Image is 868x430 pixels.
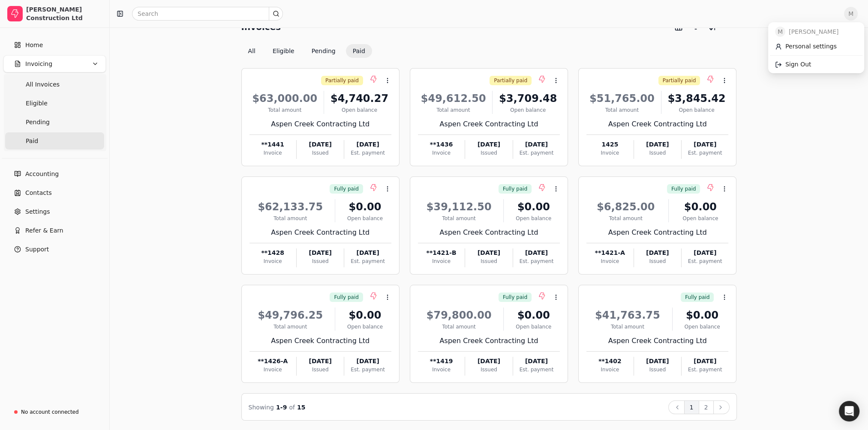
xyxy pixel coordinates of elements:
div: Total amount [249,323,332,331]
span: Contacts [25,188,52,197]
span: Support [25,245,49,254]
div: $49,612.50 [418,91,489,106]
div: Aspen Creek Contracting Ltd [418,227,560,238]
div: [DATE] [465,357,512,366]
div: Est. payment [682,366,728,373]
div: Total amount [586,215,665,222]
span: Accounting [25,170,59,179]
div: Issued [297,257,344,265]
div: $4,740.27 [327,91,391,106]
button: Invoicing [3,55,106,72]
div: Invoice [586,149,633,157]
div: Est. payment [513,149,560,157]
div: Aspen Creek Contracting Ltd [418,336,560,346]
div: Invoice [418,149,465,157]
div: Aspen Creek Contracting Ltd [249,227,391,238]
div: [DATE] [513,140,560,149]
button: Support [3,241,106,258]
div: [DATE] [297,248,344,257]
div: Est. payment [513,366,560,373]
div: Total amount [249,106,321,114]
div: Est. payment [682,149,728,157]
div: $63,000.00 [249,91,321,106]
a: All Invoices [5,76,104,93]
div: $79,800.00 [418,308,500,323]
div: $0.00 [339,308,391,323]
div: Total amount [418,215,500,222]
div: [DATE] [682,140,728,149]
div: Issued [297,366,344,373]
span: Invoicing [25,60,52,69]
div: [DATE] [634,248,681,257]
div: Est. payment [344,149,391,157]
div: $3,845.42 [665,91,729,106]
div: [DATE] [634,140,681,149]
div: $41,763.75 [586,308,669,323]
div: Open balance [339,323,391,331]
div: Total amount [586,323,669,331]
div: Issued [465,149,512,157]
div: $3,709.48 [496,91,560,106]
span: Fully paid [334,185,358,193]
div: Invoice [586,366,633,373]
div: $6,825.00 [586,199,665,215]
div: [PERSON_NAME] Construction Ltd [26,5,102,22]
div: [DATE] [634,357,681,366]
div: [DATE] [465,140,512,149]
div: Invoice [249,366,296,373]
div: Invoice [418,366,465,373]
span: Fully paid [503,293,527,301]
button: 2 [699,400,714,414]
div: [DATE] [344,357,391,366]
a: Home [3,36,106,54]
div: Est. payment [682,257,728,265]
div: [DATE] [344,248,391,257]
div: Aspen Creek Contracting Ltd [586,119,728,129]
span: Personal settings [785,42,837,51]
span: M [775,27,785,37]
div: [DATE] [297,140,344,149]
span: Pending [26,118,50,127]
a: Paid [5,132,104,149]
div: Aspen Creek Contracting Ltd [418,119,560,129]
div: $0.00 [339,199,391,215]
div: M [768,22,864,73]
button: Pending [305,44,342,58]
div: [DATE] [297,357,344,366]
div: $51,765.00 [586,91,658,106]
span: Fully paid [685,293,709,301]
div: Invoice [418,257,465,265]
span: All Invoices [26,80,60,89]
span: Sign Out [785,60,811,69]
div: Total amount [418,323,500,331]
a: No account connected [3,404,106,420]
span: [PERSON_NAME] [789,27,838,36]
span: Fully paid [671,185,696,193]
div: Total amount [418,106,489,114]
div: [DATE] [513,357,560,366]
div: [DATE] [513,248,560,257]
div: [DATE] [344,140,391,149]
input: Search [132,7,283,21]
div: Open balance [507,323,560,331]
div: Open balance [665,106,729,114]
div: $0.00 [507,199,560,215]
button: All [241,44,262,58]
div: Issued [465,366,512,373]
div: 1425 [586,140,633,149]
span: Partially paid [325,77,359,84]
div: Open balance [676,323,729,331]
span: Fully paid [334,293,358,301]
div: Est. payment [513,257,560,265]
span: Partially paid [494,77,527,84]
div: $49,796.25 [249,308,332,323]
div: Open balance [327,106,391,114]
a: Eligible [5,95,104,112]
a: Pending [5,113,104,131]
span: of [289,404,295,411]
a: Settings [3,203,106,220]
span: Settings [25,207,50,216]
div: Open balance [507,215,560,222]
button: M [844,7,858,21]
span: Showing [249,404,274,411]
